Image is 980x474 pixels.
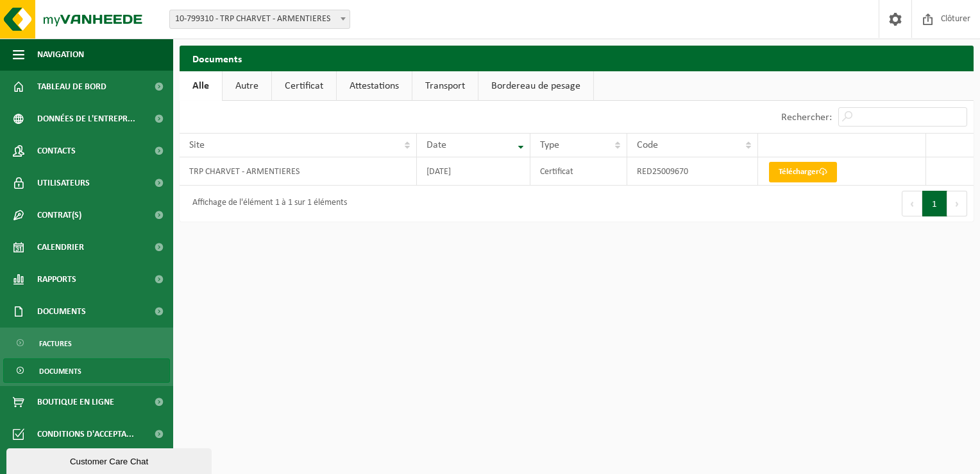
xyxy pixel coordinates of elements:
[3,331,170,355] a: Factures
[37,263,76,295] span: Rapports
[37,418,134,450] span: Conditions d'accepta...
[769,162,837,182] a: Télécharger
[39,359,81,383] span: Documents
[170,10,350,28] span: 10-799310 - TRP CHARVET - ARMENTIERES
[530,157,628,186] td: Certificat
[37,135,76,167] span: Contacts
[540,140,559,150] span: Type
[272,71,336,101] a: Certificat
[189,140,205,150] span: Site
[37,386,114,418] span: Boutique en ligne
[3,358,170,383] a: Documents
[37,167,90,199] span: Utilisateurs
[39,331,72,356] span: Factures
[337,71,412,101] a: Attestations
[186,192,347,215] div: Affichage de l'élément 1 à 1 sur 1 éléments
[781,112,832,123] label: Rechercher:
[417,157,530,186] td: [DATE]
[922,191,947,216] button: 1
[627,157,757,186] td: RED25009670
[637,140,658,150] span: Code
[37,199,81,231] span: Contrat(s)
[37,295,86,328] span: Documents
[37,39,84,71] span: Navigation
[478,71,593,101] a: Bordereau de pesage
[427,140,446,150] span: Date
[169,10,350,29] span: 10-799310 - TRP CHARVET - ARMENTIERES
[37,71,106,103] span: Tableau de bord
[180,71,222,101] a: Alle
[947,191,967,216] button: Next
[223,71,271,101] a: Autre
[180,46,974,71] h2: Documents
[180,157,417,186] td: TRP CHARVET - ARMENTIERES
[37,231,84,263] span: Calendrier
[37,103,135,135] span: Données de l'entrepr...
[6,446,214,474] iframe: chat widget
[902,191,922,216] button: Previous
[412,71,478,101] a: Transport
